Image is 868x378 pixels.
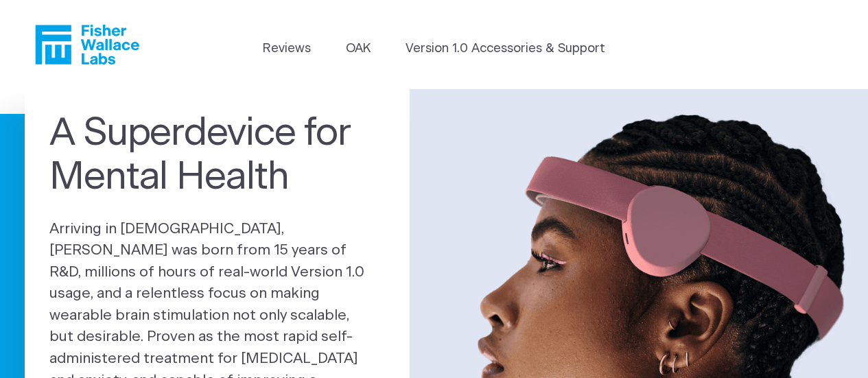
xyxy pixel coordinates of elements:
a: Version 1.0 Accessories & Support [406,40,605,58]
a: OAK [346,40,371,58]
a: Reviews [263,40,311,58]
h1: A Superdevice for Mental Health [49,111,385,200]
a: Fisher Wallace [35,25,139,64]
